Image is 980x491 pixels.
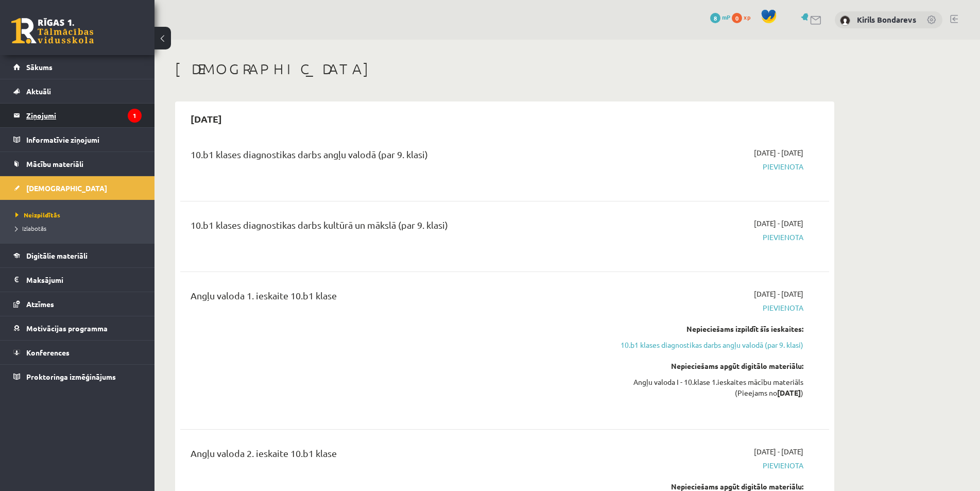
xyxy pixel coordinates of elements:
[732,13,742,23] span: 0
[191,147,594,166] div: 10.b1 klases diagnostikas darbs angļu valodā (par 9. klasi)
[15,210,144,219] a: Neizpildītās
[732,13,755,21] a: 0 xp
[777,388,801,397] strong: [DATE]
[13,79,142,103] a: Aktuāli
[754,289,803,299] span: [DATE] - [DATE]
[13,365,142,388] a: Proktoringa izmēģinājums
[26,183,107,193] span: [DEMOGRAPHIC_DATA]
[13,268,142,292] a: Maksājumi
[15,224,144,233] a: Izlabotās
[857,14,916,25] a: Kirils Bondarevs
[13,176,142,200] a: [DEMOGRAPHIC_DATA]
[26,104,142,127] legend: Ziņojumi
[191,218,594,237] div: 10.b1 klases diagnostikas darbs kultūrā un mākslā (par 9. klasi)
[609,161,803,172] span: Pievienota
[609,377,803,398] div: Angļu valoda I - 10.klase 1.ieskaites mācību materiāls (Pieejams no )
[26,372,116,381] span: Proktoringa izmēģinājums
[13,104,142,127] a: Ziņojumi1
[609,232,803,243] span: Pievienota
[15,211,60,219] span: Neizpildītās
[191,289,594,308] div: Angļu valoda 1. ieskaite 10.b1 klase
[13,244,142,267] a: Digitālie materiāli
[13,292,142,316] a: Atzīmes
[191,446,594,465] div: Angļu valoda 2. ieskaite 10.b1 klase
[609,302,803,313] span: Pievienota
[11,18,94,44] a: Rīgas 1. Tālmācības vidusskola
[710,13,720,23] span: 8
[26,324,108,333] span: Motivācijas programma
[175,60,834,78] h1: [DEMOGRAPHIC_DATA]
[26,128,142,151] legend: Informatīvie ziņojumi
[26,87,51,96] span: Aktuāli
[609,340,803,350] a: 10.b1 klases diagnostikas darbs angļu valodā (par 9. klasi)
[13,341,142,364] a: Konferences
[180,107,232,131] h2: [DATE]
[609,460,803,471] span: Pievienota
[15,224,46,232] span: Izlabotās
[840,15,850,26] img: Kirils Bondarevs
[710,13,730,21] a: 8 mP
[754,446,803,457] span: [DATE] - [DATE]
[26,299,54,309] span: Atzīmes
[609,361,803,371] div: Nepieciešams apgūt digitālo materiālu:
[26,251,88,260] span: Digitālie materiāli
[13,128,142,151] a: Informatīvie ziņojumi
[26,268,142,292] legend: Maksājumi
[26,348,70,357] span: Konferences
[754,147,803,158] span: [DATE] - [DATE]
[26,159,83,168] span: Mācību materiāli
[128,109,142,123] i: 1
[744,13,750,21] span: xp
[754,218,803,229] span: [DATE] - [DATE]
[609,324,803,334] div: Nepieciešams izpildīt šīs ieskaites:
[722,13,730,21] span: mP
[13,316,142,340] a: Motivācijas programma
[13,152,142,176] a: Mācību materiāli
[13,55,142,79] a: Sākums
[26,62,53,72] span: Sākums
